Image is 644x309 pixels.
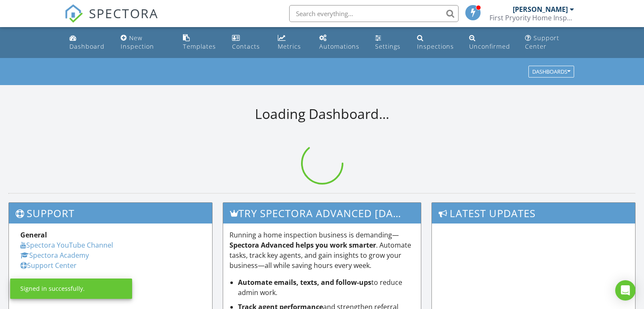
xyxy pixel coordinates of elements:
div: Metrics [278,42,301,50]
div: Inspections [417,42,454,50]
a: Support Center [522,30,578,55]
a: Unconfirmed [466,30,515,55]
div: Templates [183,42,216,50]
div: Support Center [525,34,559,50]
p: Running a home inspection business is demanding— . Automate tasks, track key agents, and gain ins... [229,230,415,270]
div: Unconfirmed [469,42,510,50]
a: Spectora Academy [20,251,89,260]
div: Automations [319,42,359,50]
li: to reduce admin work. [238,277,415,298]
strong: General [20,230,47,240]
div: [PERSON_NAME] [513,5,568,14]
button: Dashboards [528,66,574,78]
div: Contacts [232,42,260,50]
div: Dashboard [69,42,105,50]
a: Templates [180,30,222,55]
span: SPECTORA [89,4,158,22]
a: Support Center [20,261,77,270]
a: Contacts [229,30,268,55]
strong: Automate emails, texts, and follow-ups [238,278,371,287]
a: Inspections [414,30,459,55]
div: Signed in successfully. [20,284,85,293]
a: New Inspection [117,30,173,55]
a: Metrics [274,30,309,55]
div: Settings [375,42,401,50]
div: First Pryority Home Inspections, LLC [489,14,574,22]
a: Spectora YouTube Channel [20,240,113,250]
input: Search everything... [289,5,459,22]
a: Automations (Basic) [316,30,365,55]
div: New Inspection [121,34,154,50]
h3: Latest Updates [432,203,635,223]
div: Open Intercom Messenger [615,280,636,301]
a: SPECTORA [64,11,158,29]
div: Dashboards [532,69,570,75]
strong: Spectora Advanced helps you work smarter [229,240,376,250]
h3: Support [9,203,212,223]
img: The Best Home Inspection Software - Spectora [64,4,83,23]
a: Settings [372,30,407,55]
h3: Try spectora advanced [DATE] [223,203,421,223]
a: Dashboard [66,30,111,55]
